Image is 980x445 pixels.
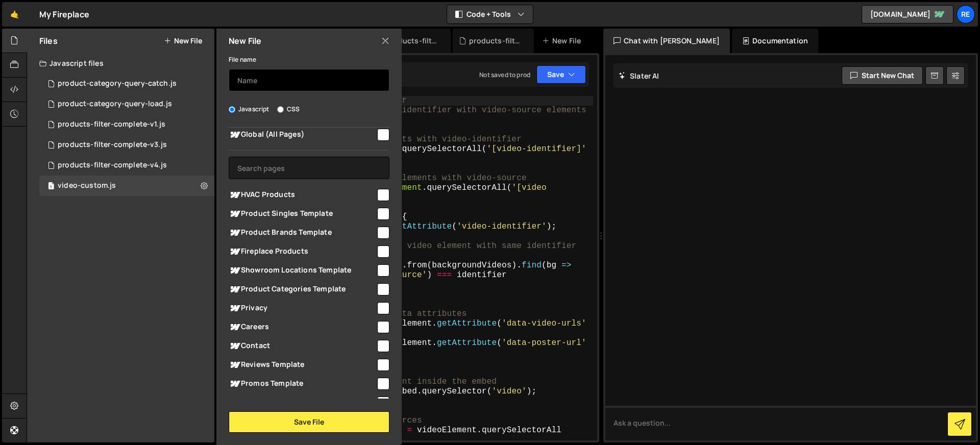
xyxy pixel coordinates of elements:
[732,29,818,53] div: Documentation
[39,135,214,155] div: products-filter-complete-v3.js
[229,302,376,314] span: Privacy
[842,66,923,85] button: Start new chat
[479,70,530,79] div: Not saved to prod
[39,8,89,20] div: My Fireplace
[277,106,284,113] input: CSS
[229,378,376,390] span: Promos Template
[386,36,438,46] div: products-filter-complete-v1.js
[39,73,214,94] div: 16528/44866.js
[862,5,953,23] a: [DOMAIN_NAME]
[39,35,58,46] h2: Files
[229,245,376,258] span: Fireplace Products
[229,69,389,91] input: Name
[58,100,172,109] div: product-category-query-load.js
[58,79,177,88] div: product-category-query-catch.js
[229,189,376,201] span: HVAC Products
[542,36,585,46] div: New File
[39,114,214,135] div: products-filter-complete-v1.js
[58,140,167,150] div: products-filter-complete-v3.js
[2,2,27,27] a: 🤙
[229,227,376,239] span: Product Brands Template
[58,120,165,129] div: products-filter-complete-v1.js
[229,129,376,141] span: Global (All Pages)
[447,5,533,23] button: Code + Tools
[229,208,376,220] span: Product Singles Template
[536,65,586,84] button: Save
[277,104,300,114] label: CSS
[58,161,167,170] div: products-filter-complete-v4.js
[229,397,376,409] span: Blogs
[27,53,214,73] div: Javascript files
[229,321,376,333] span: Careers
[619,71,659,81] h2: Slater AI
[229,157,389,179] input: Search pages
[469,36,522,46] div: products-filter-complete-v3.js
[229,55,256,65] label: File name
[229,104,269,114] label: Javascript
[39,94,214,114] div: 16528/44870.js
[58,181,116,190] div: video-custom.js
[164,37,202,45] button: New File
[229,35,261,46] h2: New File
[48,183,54,191] span: 1
[229,264,376,277] span: Showroom Locations Template
[957,5,975,23] a: Re
[229,359,376,371] span: Reviews Template
[229,106,235,113] input: Javascript
[229,340,376,352] span: Contact
[229,411,389,433] button: Save File
[39,155,214,176] div: products-filter-complete-v4.js
[229,283,376,295] span: Product Categories Template
[603,29,730,53] div: Chat with [PERSON_NAME]
[39,176,214,196] div: 16528/44867.js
